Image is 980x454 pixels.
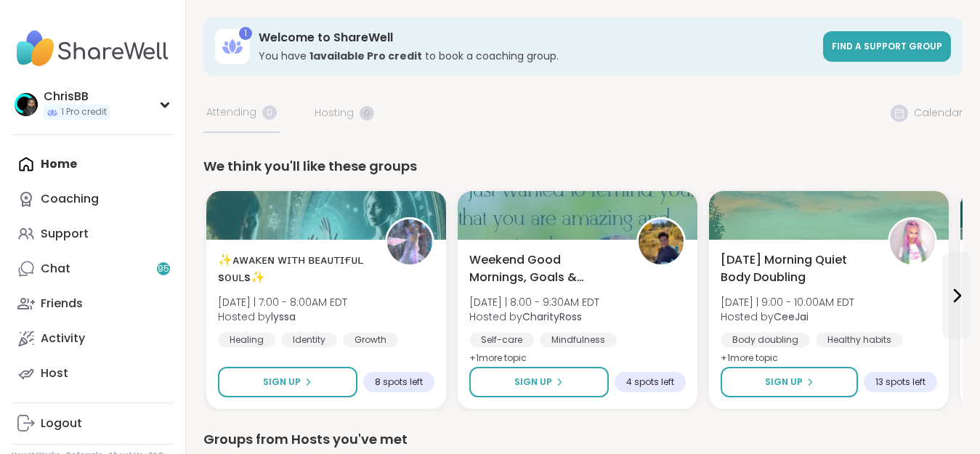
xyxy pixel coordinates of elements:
a: Chat95 [12,251,174,286]
span: Weekend Good Mornings, Goals & Gratitude's [469,251,620,286]
div: Support [41,226,89,242]
span: 4 spots left [626,376,674,388]
div: Body doubling [721,333,810,347]
div: We think you'll like these groups [203,156,963,177]
div: Friends [41,296,83,312]
span: 8 spots left [375,376,423,388]
img: CeeJai [890,219,935,264]
span: Sign Up [765,376,803,389]
div: Host [41,365,68,381]
button: Sign Up [469,367,609,397]
div: Healthy habits [816,333,903,347]
a: Logout [12,406,174,441]
a: Activity [12,321,174,356]
div: ChrisBB [44,89,110,105]
b: CharityRoss [522,309,582,324]
h3: You have to book a coaching group. [259,49,814,63]
b: lyssa [271,309,296,324]
span: 95 [158,263,169,275]
a: Coaching [12,182,174,216]
span: Hosted by [218,309,347,324]
span: ✨ᴀᴡᴀᴋᴇɴ ᴡɪᴛʜ ʙᴇᴀᴜᴛɪғᴜʟ sᴏᴜʟs✨ [218,251,369,286]
span: [DATE] | 9:00 - 10:00AM EDT [721,295,854,309]
button: Sign Up [218,367,357,397]
span: 1 Pro credit [61,106,107,118]
h3: Welcome to ShareWell [259,30,814,46]
div: 1 [239,27,252,40]
div: Logout [41,416,82,431]
div: Activity [41,331,85,346]
b: 1 available Pro credit [309,49,422,63]
a: Support [12,216,174,251]
span: [DATE] | 8:00 - 9:30AM EDT [469,295,599,309]
span: Sign Up [514,376,552,389]
div: Growth [343,333,398,347]
div: Coaching [41,191,99,207]
img: ChrisBB [15,93,38,116]
span: 13 spots left [875,376,926,388]
div: Mindfulness [540,333,617,347]
a: Find a support group [823,31,951,62]
div: Self-care [469,333,534,347]
b: CeeJai [774,309,809,324]
span: [DATE] Morning Quiet Body Doubling [721,251,872,286]
img: lyssa [387,219,432,264]
span: [DATE] | 7:00 - 8:00AM EDT [218,295,347,309]
a: Friends [12,286,174,321]
img: CharityRoss [639,219,684,264]
span: Hosted by [469,309,599,324]
div: Groups from Hosts you've met [203,429,963,450]
img: ShareWell Nav Logo [12,23,174,74]
a: Host [12,356,174,391]
div: Healing [218,333,275,347]
span: Find a support group [832,40,942,52]
span: Hosted by [721,309,854,324]
button: Sign Up [721,367,858,397]
span: Sign Up [263,376,301,389]
div: Chat [41,261,70,277]
div: Identity [281,333,337,347]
